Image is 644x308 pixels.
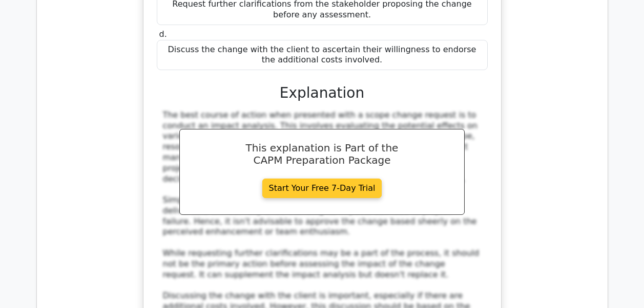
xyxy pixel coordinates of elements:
[157,40,488,71] div: Discuss the change with the client to ascertain their willingness to endorse the additional costs...
[159,29,167,39] span: d.
[262,179,382,198] a: Start Your Free 7-Day Trial
[163,84,482,102] h3: Explanation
